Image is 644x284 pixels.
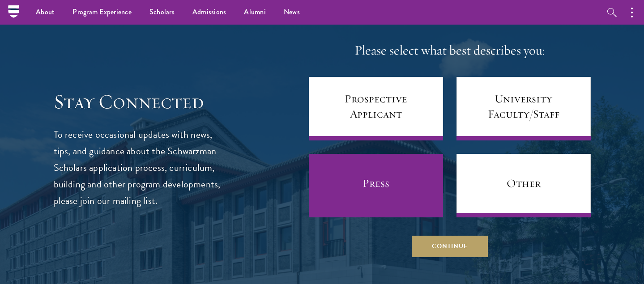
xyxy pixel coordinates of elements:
button: Continue [412,235,488,257]
p: To receive occasional updates with news, tips, and guidance about the Schwarzman Scholars applica... [54,127,222,209]
h3: Stay Connected [54,89,222,114]
a: Prospective Applicant [309,77,443,140]
a: University Faculty/Staff [456,77,591,140]
h4: Please select what best describes you: [309,42,591,59]
a: Other [456,154,591,217]
a: Press [309,154,443,217]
